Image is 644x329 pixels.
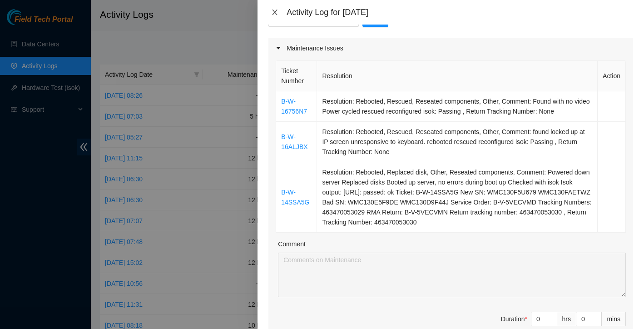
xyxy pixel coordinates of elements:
td: Resolution: Rebooted, Replaced disk, Other, Reseated components, Comment: Powered down server Rep... [317,162,598,233]
label: Comment [278,239,306,249]
a: B-W-16ALJBX [281,133,307,150]
th: Resolution [317,61,598,91]
div: mins [602,312,626,326]
div: hrs [557,312,576,326]
button: Close [268,8,281,17]
span: caret-right [276,45,281,51]
td: Resolution: Rebooted, Rescued, Reseated components, Other, Comment: Found with no video Power cyc... [317,91,598,122]
div: Maintenance Issues [268,38,633,59]
div: Duration [501,314,527,324]
textarea: Comment [278,253,626,297]
a: B-W-16756N7 [281,98,307,115]
th: Ticket Number [276,61,317,91]
span: close [271,9,278,16]
th: Action [598,61,626,91]
div: Activity Log for [DATE] [287,7,633,17]
td: Resolution: Rebooted, Rescued, Reseated components, Other, Comment: found locked up at IP screen ... [317,122,598,162]
a: B-W-14SSA5G [281,189,309,206]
